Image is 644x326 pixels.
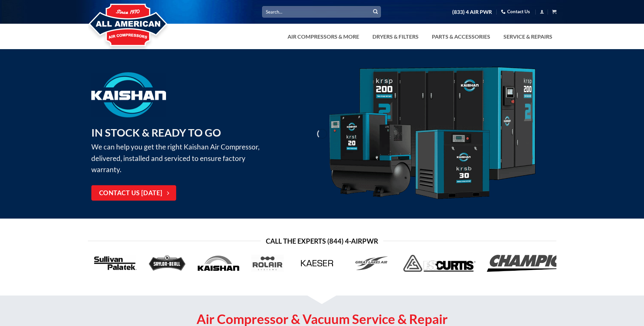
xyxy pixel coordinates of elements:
a: View cart [552,7,556,16]
a: Air Compressors & More [283,30,363,43]
img: Kaishan [91,72,166,117]
strong: IN STOCK & READY TO GO [91,126,221,139]
p: We can help you get the right Kaishan Air Compressor, delivered, installed and serviced to ensure... [91,124,270,175]
a: Dryers & Filters [368,30,423,43]
span: Contact Us [DATE] [99,188,163,198]
a: Parts & Accessories [428,30,494,43]
a: Contact Us [501,6,530,17]
img: Kaishan [327,67,537,201]
input: Search… [262,6,381,17]
span: Call the Experts (844) 4-AirPwr [266,236,378,246]
a: (833) 4 AIR PWR [452,6,492,18]
button: Submit [370,7,381,17]
a: Service & Repairs [499,30,556,43]
a: Contact Us [DATE] [91,185,176,201]
a: Login [540,7,544,16]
